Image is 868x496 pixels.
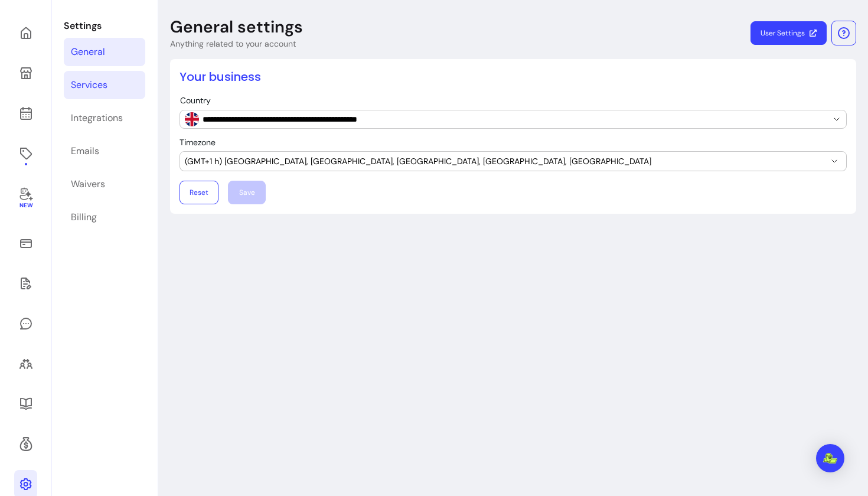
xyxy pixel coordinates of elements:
[71,111,123,125] div: Integrations
[14,350,37,378] a: Clients
[14,59,37,87] a: My Page
[71,210,97,224] div: Billing
[64,38,145,66] a: General
[750,21,827,45] a: User Settings
[14,430,37,458] a: Refer & Earn
[64,203,145,231] a: Billing
[64,137,145,165] a: Emails
[19,202,32,210] span: New
[14,309,37,338] a: My Messages
[180,152,846,171] button: (GMT+1 h) [GEOGRAPHIC_DATA], [GEOGRAPHIC_DATA], [GEOGRAPHIC_DATA], [GEOGRAPHIC_DATA], [GEOGRAPHIC...
[14,390,37,418] a: Resources
[64,71,145,99] a: Services
[180,94,216,106] label: Country
[64,19,145,33] p: Settings
[71,78,107,92] div: Services
[71,45,105,59] div: General
[180,68,847,85] h2: Your business
[14,229,37,257] a: Sales
[14,99,37,128] a: Calendar
[180,181,218,204] button: Reset
[14,139,37,168] a: Offerings
[170,38,303,50] p: Anything related to your account
[185,112,199,126] img: GB
[199,113,808,125] input: Country
[64,170,145,198] a: Waivers
[14,180,37,217] a: New
[170,17,303,38] p: General settings
[827,110,846,129] button: Show suggestions
[71,177,105,191] div: Waivers
[14,269,37,298] a: Waivers
[816,444,844,472] div: Open Intercom Messenger
[14,19,37,47] a: Home
[185,155,827,167] span: (GMT+1 h) [GEOGRAPHIC_DATA], [GEOGRAPHIC_DATA], [GEOGRAPHIC_DATA], [GEOGRAPHIC_DATA], [GEOGRAPHIC...
[71,144,99,158] div: Emails
[64,104,145,132] a: Integrations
